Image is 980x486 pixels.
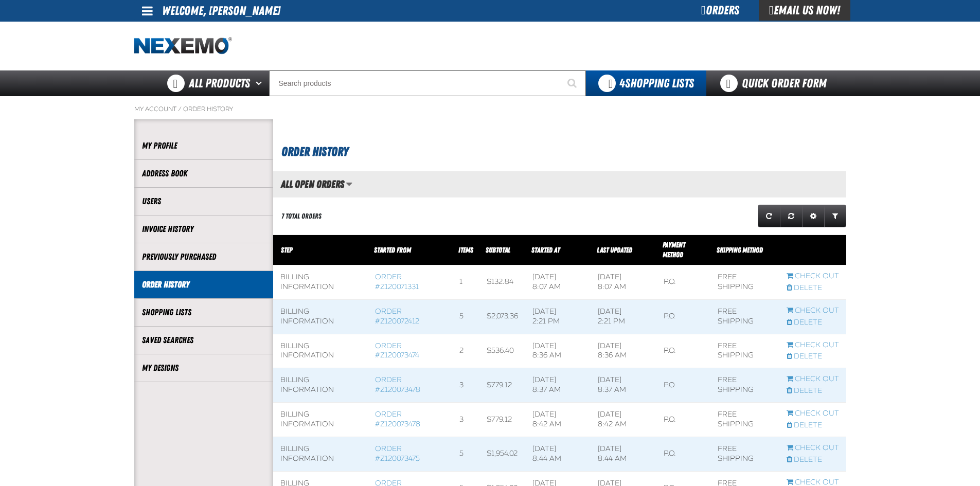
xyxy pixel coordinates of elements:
[717,246,763,254] span: Shipping Method
[479,334,525,368] td: $536.40
[280,444,361,464] div: Billing Information
[142,334,265,346] a: Saved Searches
[479,368,525,403] td: $779.12
[591,265,656,300] td: [DATE] 8:07 AM
[787,283,839,293] a: Delete checkout started from Z120071331
[280,341,361,361] div: Billing Information
[142,168,265,179] a: Address Book
[663,241,685,259] a: Payment Method
[710,299,779,334] td: Free Shipping
[479,403,525,437] td: $779.12
[452,334,479,368] td: 2
[142,307,265,318] a: Shopping Lists
[452,265,479,300] td: 1
[758,205,780,227] a: Refresh grid action
[479,437,525,471] td: $1,954.02
[142,195,265,207] a: Users
[525,437,591,471] td: [DATE] 8:44 AM
[591,403,656,437] td: [DATE] 8:42 AM
[375,410,420,428] a: Order #Z120073478
[375,307,419,326] a: Order #Z120072412
[710,265,779,300] td: Free Shipping
[134,105,176,113] a: My Account
[787,421,839,430] a: Delete checkout started from Z120073478
[375,375,420,394] a: Order #Z120073478
[458,246,473,254] span: Items
[787,352,839,362] a: Delete checkout started from Z120073474
[656,368,710,403] td: P.O.
[710,403,779,437] td: Free Shipping
[281,246,292,254] span: Step
[787,306,839,316] a: Continue checkout started from Z120072412
[252,70,269,96] button: Open All Products pages
[591,437,656,471] td: [DATE] 8:44 AM
[142,223,265,235] a: Invoice History
[375,341,419,360] a: Order #Z120073474
[280,375,361,395] div: Billing Information
[452,299,479,334] td: 5
[486,246,510,254] a: Subtotal
[142,251,265,263] a: Previously Purchased
[656,403,710,437] td: P.O.
[525,334,591,368] td: [DATE] 8:36 AM
[479,265,525,300] td: $132.84
[591,334,656,368] td: [DATE] 8:36 AM
[189,74,250,93] span: All Products
[710,368,779,403] td: Free Shipping
[591,299,656,334] td: [DATE] 2:21 PM
[452,403,479,437] td: 3
[280,273,361,292] div: Billing Information
[619,76,694,91] span: Shopping Lists
[710,334,779,368] td: Free Shipping
[787,409,839,419] a: Continue checkout started from Z120073478
[525,265,591,300] td: [DATE] 8:07 AM
[134,105,846,113] nav: Breadcrumbs
[281,211,322,221] div: 7 Total Orders
[787,374,839,384] a: Continue checkout started from Z120073478
[656,334,710,368] td: P.O.
[656,437,710,471] td: P.O.
[586,70,706,96] button: You have 4 Shopping Lists. Open to view details
[269,70,586,96] input: Search
[375,273,419,291] a: Order #Z120071331
[787,318,839,328] a: Delete checkout started from Z120072412
[375,444,420,463] a: Order #Z120073475
[560,70,586,96] button: Start Searching
[134,37,232,55] a: Home
[787,340,839,350] a: Continue checkout started from Z120073474
[142,140,265,152] a: My Profile
[525,368,591,403] td: [DATE] 8:37 AM
[374,246,411,254] span: Started From
[710,437,779,471] td: Free Shipping
[479,299,525,334] td: $2,073.36
[597,246,632,254] a: Last Updated
[142,362,265,374] a: My Designs
[779,235,846,265] th: Row actions
[787,443,839,453] a: Continue checkout started from Z120073475
[525,403,591,437] td: [DATE] 8:42 AM
[802,205,825,227] a: Expand or Collapse Grid Settings
[619,76,625,91] strong: 4
[346,175,352,193] button: Manage grid views. Current view is All Open Orders
[824,205,846,227] a: Expand or Collapse Grid Filters
[273,178,344,190] h2: All Open Orders
[787,272,839,281] a: Continue checkout started from Z120071331
[183,105,233,113] a: Order History
[142,279,265,291] a: Order History
[706,70,846,96] a: Quick Order Form
[280,410,361,429] div: Billing Information
[787,455,839,465] a: Delete checkout started from Z120073475
[656,299,710,334] td: P.O.
[525,299,591,334] td: [DATE] 2:21 PM
[656,265,710,300] td: P.O.
[452,368,479,403] td: 3
[280,307,361,327] div: Billing Information
[281,145,348,159] span: Order History
[787,386,839,396] a: Delete checkout started from Z120073478
[531,246,560,254] a: Started At
[134,37,232,55] img: Nexemo logo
